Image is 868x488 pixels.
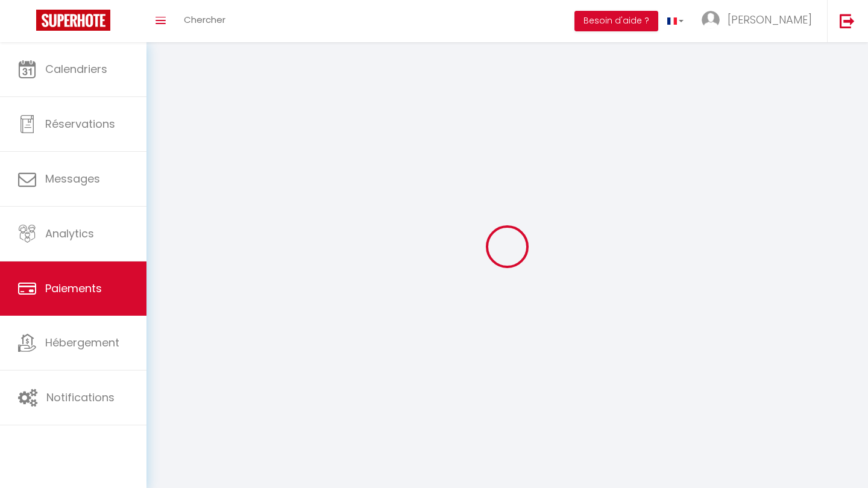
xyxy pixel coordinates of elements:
button: Besoin d'aide ? [574,11,658,31]
span: Réservations [45,116,115,131]
span: Chercher [184,13,225,26]
span: [PERSON_NAME] [728,12,812,27]
span: Messages [45,171,100,186]
span: Analytics [45,226,94,241]
span: Paiements [45,281,102,296]
span: Calendriers [45,61,107,77]
span: Hébergement [45,335,119,350]
img: ... [702,11,720,29]
button: Ouvrir le widget de chat LiveChat [10,5,46,41]
img: logout [840,13,855,28]
span: Notifications [46,390,115,405]
img: Super Booking [36,10,110,31]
